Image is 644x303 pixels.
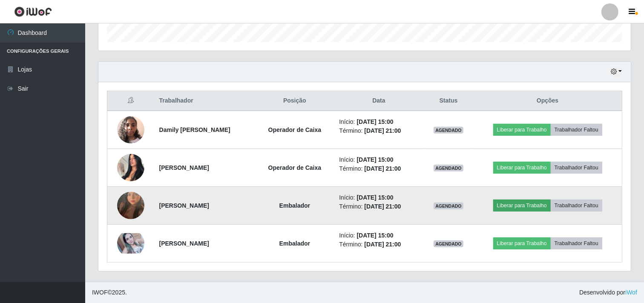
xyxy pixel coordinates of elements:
time: [DATE] 15:00 [357,232,394,239]
button: Liberar para Trabalho [493,162,551,174]
li: Início: [339,155,419,164]
strong: [PERSON_NAME] [159,202,209,209]
time: [DATE] 15:00 [357,118,394,125]
li: Início: [339,231,419,240]
span: AGENDADO [434,165,463,172]
li: Término: [339,202,419,211]
img: 1667492486696.jpeg [117,111,144,148]
li: Início: [339,193,419,202]
button: Liberar para Trabalho [493,237,551,249]
time: [DATE] 15:00 [357,156,394,163]
th: Status [424,91,473,111]
img: 1755967732582.jpeg [117,181,144,230]
th: Data [334,91,424,111]
li: Término: [339,126,419,135]
span: AGENDADO [434,203,463,209]
span: Desenvolvido por [579,288,637,297]
th: Posição [256,91,334,111]
button: Liberar para Trabalho [493,200,551,212]
span: AGENDADO [434,127,463,134]
li: Início: [339,117,419,126]
strong: Embalador [279,240,310,247]
time: [DATE] 15:00 [357,194,394,201]
span: IWOF [92,289,108,296]
a: iWof [625,289,637,296]
img: CoreUI Logo [14,6,52,17]
time: [DATE] 21:00 [364,127,401,134]
button: Trabalhador Faltou [551,162,602,174]
time: [DATE] 21:00 [364,165,401,172]
button: Trabalhador Faltou [551,200,602,212]
strong: [PERSON_NAME] [159,164,209,171]
th: Trabalhador [154,91,256,111]
li: Término: [339,164,419,173]
strong: [PERSON_NAME] [159,240,209,247]
strong: Operador de Caixa [268,126,322,133]
strong: Damily [PERSON_NAME] [159,126,230,133]
time: [DATE] 21:00 [364,203,401,210]
time: [DATE] 21:00 [364,241,401,248]
span: © 2025 . [92,288,127,297]
img: 1668045195868.jpeg [117,233,144,254]
img: 1756297923426.jpeg [117,149,144,186]
button: Liberar para Trabalho [493,124,551,136]
button: Trabalhador Faltou [551,124,602,136]
th: Opções [473,91,622,111]
button: Trabalhador Faltou [551,237,602,249]
span: AGENDADO [434,240,463,247]
li: Término: [339,240,419,249]
strong: Embalador [279,202,310,209]
strong: Operador de Caixa [268,164,322,171]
